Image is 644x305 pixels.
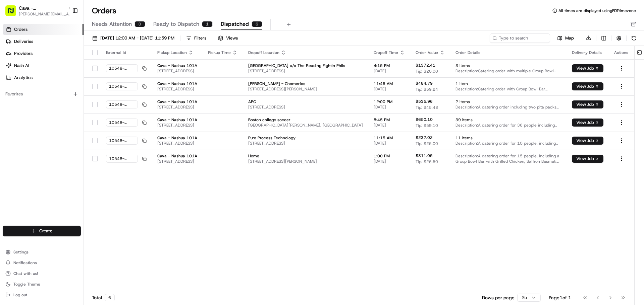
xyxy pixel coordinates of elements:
[21,104,54,109] span: [PERSON_NAME]
[3,36,84,47] a: Deliveries
[572,138,603,143] a: View Job
[416,159,438,164] span: Tip: $26.50
[157,81,197,86] span: Cava - Nashua 101A
[248,117,363,123] span: Boston college soccer
[183,33,209,43] button: Filters
[455,86,561,92] span: Description: Catering order with Group Bowl Bar featuring grilled chicken and steak, rice options...
[455,141,561,146] span: Description: A catering order for 10 people, including various pita packs (Garlic Chicken + Veggi...
[7,150,12,156] div: 📗
[374,99,405,104] span: 12:00 PM
[572,64,603,72] button: View Job
[374,141,405,146] span: [DATE]
[565,35,574,41] span: Map
[3,89,81,99] div: Favorites
[3,269,81,278] button: Chat with us!
[3,72,84,83] a: Analytics
[57,150,62,156] div: 💻
[106,119,147,127] button: 10548-1481781-6988816
[572,137,603,145] button: View Job
[416,99,433,104] span: $535.96
[7,27,122,37] p: Welcome 👋
[13,104,19,109] img: 1736555255976-a54dd68f-1ca7-489b-9aae-adbdc363a1c4
[157,141,197,146] span: [STREET_ADDRESS]
[63,150,108,156] span: API Documentation
[549,294,571,301] div: Page 1 of 1
[14,51,33,57] span: Providers
[374,104,405,110] span: [DATE]
[109,66,135,71] span: 10548-2978938-2397315
[109,102,135,107] span: 10548-4096906-2697862
[374,86,405,92] span: [DATE]
[13,249,29,255] span: Settings
[416,123,438,128] span: Tip: $59.10
[490,33,550,43] input: Type to search
[482,294,515,301] p: Rows per page
[572,84,603,89] a: View Job
[572,50,603,55] div: Delivery Details
[56,122,58,127] span: •
[89,33,177,43] button: [DATE] 12:00 AM - [DATE] 11:59 PM
[252,21,262,27] div: 6
[13,292,27,298] span: Log out
[3,24,84,35] a: Orders
[248,63,363,68] span: [GEOGRAPHIC_DATA] c/o The Reading Fightin Phils
[19,5,65,11] span: Cava - [GEOGRAPHIC_DATA]
[14,26,28,32] span: Orders
[416,141,438,146] span: Tip: $25.00
[13,282,40,287] span: Toggle Theme
[106,50,147,55] div: External Id
[59,122,73,127] span: [DATE]
[226,35,238,41] span: Views
[248,68,363,74] span: [STREET_ADDRESS]
[19,11,72,17] button: [PERSON_NAME][EMAIL_ADDRESS][PERSON_NAME][DOMAIN_NAME]
[47,166,81,171] a: Powered byPylon
[106,82,147,90] button: 10548-7904781-9088553
[92,5,116,16] h1: Orders
[109,138,135,143] span: 10548-9407786-6845412
[13,150,51,156] span: Knowledge Base
[67,166,81,171] span: Pylon
[135,21,145,27] div: 0
[248,50,363,55] div: Dropoff Location
[7,7,20,20] img: Nash
[105,294,115,301] div: 6
[374,153,405,159] span: 1:00 PM
[416,153,433,158] span: $311.05
[416,135,433,140] span: $237.02
[14,75,33,81] span: Analytics
[3,48,84,59] a: Providers
[39,228,52,234] span: Create
[558,8,636,13] span: All times are displayed using EDT timezone
[157,117,197,123] span: Cava - Nashua 101A
[3,290,81,300] button: Log out
[100,35,174,41] span: [DATE] 12:00 AM - [DATE] 11:59 PM
[7,97,17,108] img: Grace Nketiah
[572,66,603,71] a: View Job
[3,3,69,19] button: Cava - [GEOGRAPHIC_DATA][PERSON_NAME][EMAIL_ADDRESS][PERSON_NAME][DOMAIN_NAME]
[114,66,122,74] button: Start new chat
[30,64,110,71] div: Start new chat
[248,86,363,92] span: [STREET_ADDRESS][PERSON_NAME]
[374,117,405,123] span: 8:45 PM
[248,141,363,146] span: [STREET_ADDRESS]
[106,64,147,72] button: 10548-2978938-2397315
[106,100,147,108] button: 10548-4096906-2697862
[3,280,81,289] button: Toggle Theme
[416,63,435,68] span: $1372.41
[109,156,135,161] span: 10548-7378145-6374628
[157,153,197,159] span: Cava - Nashua 101A
[374,135,405,141] span: 11:15 AM
[106,155,147,163] button: 10548-7378145-6374628
[3,247,81,257] button: Settings
[54,147,110,159] a: 💻API Documentation
[30,71,92,76] div: We're available if you need us!
[455,104,561,110] span: Description: A catering order including two pita packs with various chicken, steak, and falafel p...
[157,135,197,141] span: Cava - Nashua 101A
[202,21,213,27] div: 1
[614,50,629,55] div: Actions
[455,81,561,86] span: 1 item
[221,20,249,28] span: Dispatched
[13,271,38,276] span: Chat with us!
[416,50,445,55] div: Order Value
[248,153,363,159] span: Home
